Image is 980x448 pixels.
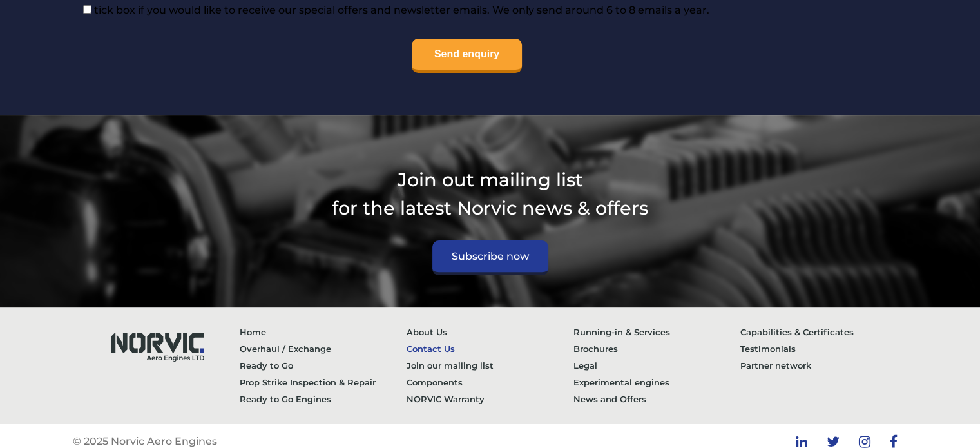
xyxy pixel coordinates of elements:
a: Components [407,374,573,391]
a: Join our mailing list [407,357,573,374]
a: Running-in & Services [573,324,740,340]
span: tick box if you would like to receive our special offers and newsletter emails. We only send arou... [91,4,709,16]
a: Partner network [740,357,907,374]
a: Ready to Go Engines [240,391,407,407]
a: NORVIC Warranty [407,391,573,407]
a: News and Offers [573,391,740,407]
input: Send enquiry [412,39,522,73]
input: tick box if you would like to receive our special offers and newsletter emails. We only send arou... [83,5,91,14]
a: Testimonials [740,340,907,357]
a: Legal [573,357,740,374]
a: Brochures [573,340,740,357]
a: Subscribe now [432,240,548,275]
a: Contact Us [407,340,573,357]
a: Ready to Go [240,357,407,374]
img: Norvic Aero Engines logo [99,324,215,367]
a: Experimental engines [573,374,740,391]
p: Join out mailing list for the latest Norvic news & offers [73,166,907,221]
a: Home [240,324,407,340]
a: Overhaul / Exchange [240,340,407,357]
a: Capabilities & Certificates [740,324,907,340]
a: Prop Strike Inspection & Repair [240,374,407,391]
a: About Us [407,324,573,340]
